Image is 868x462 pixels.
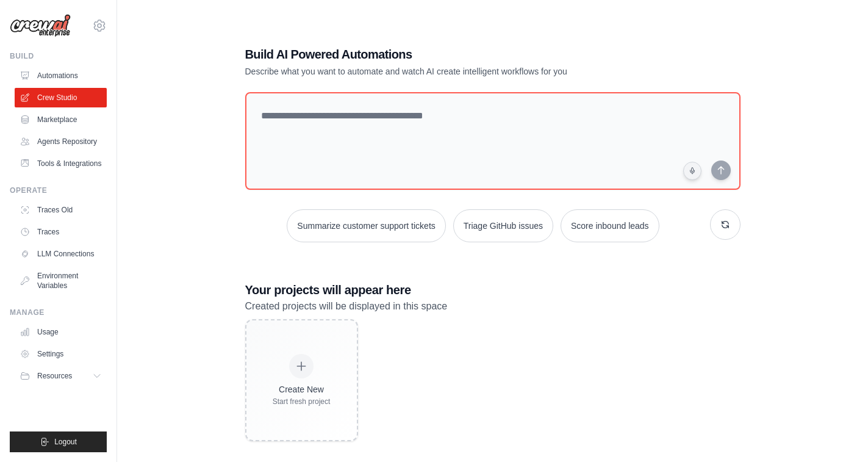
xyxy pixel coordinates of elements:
a: Marketplace [15,110,107,129]
button: Summarize customer support tickets [287,209,445,242]
p: Describe what you want to automate and watch AI create intelligent workflows for you [245,65,655,78]
a: Automations [15,66,107,85]
a: Crew Studio [15,88,107,107]
a: Usage [15,322,107,342]
p: Created projects will be displayed in this space [245,298,741,314]
span: Logout [54,437,77,447]
a: Tools & Integrations [15,154,107,173]
a: Settings [15,344,107,364]
button: Logout [10,431,107,452]
div: Manage [10,308,107,317]
a: Agents Repository [15,132,107,151]
h1: Build AI Powered Automations [245,46,655,63]
button: Resources [15,366,107,386]
h3: Your projects will appear here [245,281,741,298]
a: LLM Connections [15,244,107,264]
span: Resources [37,371,72,381]
a: Traces [15,222,107,242]
button: Triage GitHub issues [453,209,553,242]
div: Operate [10,186,107,195]
div: Create New [273,383,331,395]
button: Click to speak your automation idea [683,162,701,180]
div: Build [10,51,107,61]
button: Get new suggestions [710,209,741,240]
img: Logo [10,14,71,37]
a: Environment Variables [15,266,107,295]
a: Traces Old [15,200,107,220]
button: Score inbound leads [561,209,659,242]
div: Start fresh project [273,397,331,406]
